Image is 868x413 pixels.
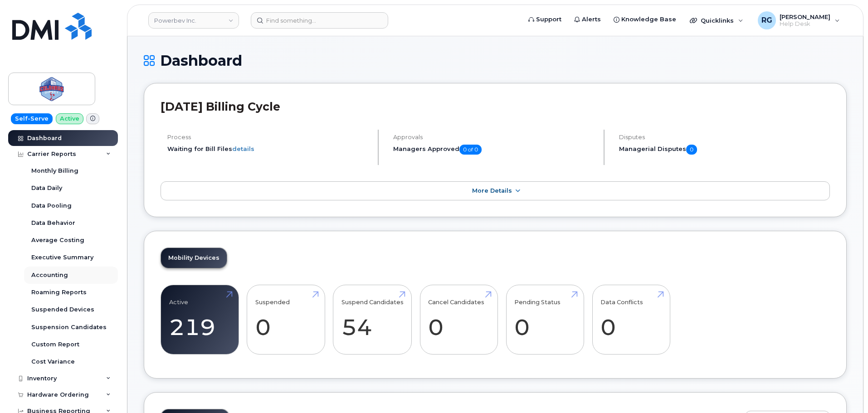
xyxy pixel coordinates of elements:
li: Waiting for Bill Files [167,145,370,153]
a: Mobility Devices [161,248,227,268]
h2: [DATE] Billing Cycle [161,100,830,113]
h1: Dashboard [144,53,847,68]
h5: Managers Approved [393,145,596,155]
a: Cancel Candidates 0 [428,290,489,350]
h5: Managerial Disputes [619,145,830,155]
h4: Process [167,134,370,141]
a: details [232,145,254,152]
h4: Approvals [393,134,596,141]
a: Pending Status 0 [514,290,575,350]
a: Active 219 [169,290,230,350]
span: 0 of 0 [459,145,482,155]
a: Suspend Candidates 54 [341,290,404,350]
span: 0 [686,145,697,155]
a: Data Conflicts 0 [600,290,662,350]
a: Suspended 0 [255,290,317,350]
h4: Disputes [619,134,830,141]
span: More Details [472,187,512,194]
